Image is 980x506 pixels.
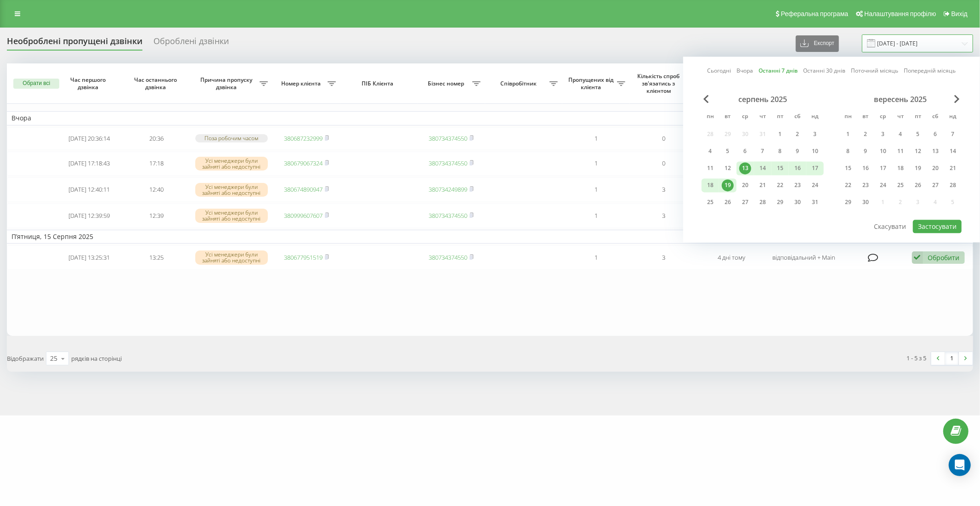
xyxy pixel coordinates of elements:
[792,128,804,140] div: 2
[55,245,123,270] td: [DATE] 13:25:31
[721,110,735,124] abbr: вівторок
[702,161,719,175] div: пн 11 серп 2025 р.
[781,10,849,17] span: Реферальна програма
[284,134,323,142] a: 380687232999
[929,162,941,174] div: 20
[874,161,892,175] div: ср 17 вер 2025 р.
[50,354,57,363] div: 25
[704,179,716,191] div: 18
[195,134,268,142] div: Поза робочим часом
[806,127,824,141] div: нд 3 серп 2025 р.
[860,128,872,140] div: 2
[860,196,872,208] div: 30
[195,183,268,197] div: Усі менеджери були зайняті або недоступні
[947,145,959,157] div: 14
[429,253,467,262] a: 380734374550
[757,162,769,174] div: 14
[857,144,874,158] div: вт 9 вер 2025 р.
[944,144,962,158] div: нд 14 вер 2025 р.
[754,178,771,192] div: чт 21 серп 2025 р.
[719,195,736,209] div: вт 26 серп 2025 р.
[876,110,890,124] abbr: середа
[757,145,769,157] div: 7
[702,144,719,158] div: пн 4 серп 2025 р.
[860,162,872,174] div: 16
[806,144,824,158] div: нд 10 серп 2025 р.
[792,179,804,191] div: 23
[928,253,960,262] div: Обробити
[927,127,944,141] div: сб 6 вер 2025 р.
[153,36,229,51] div: Оброблені дзвінки
[422,80,472,87] span: Бізнес номер
[630,127,697,150] td: 0
[806,195,824,209] div: нд 31 серп 2025 р.
[774,145,786,157] div: 8
[944,161,962,175] div: нд 21 вер 2025 р.
[796,35,839,52] button: Експорт
[929,179,941,191] div: 27
[894,110,907,124] abbr: четвер
[839,195,857,209] div: пн 29 вер 2025 р.
[895,145,906,157] div: 11
[738,110,752,124] abbr: середа
[719,178,736,192] div: вт 19 серп 2025 р.
[771,161,789,175] div: пт 15 серп 2025 р.
[630,177,697,202] td: 3
[562,245,630,270] td: 1
[284,159,323,167] a: 380679067324
[895,128,906,140] div: 4
[630,245,697,270] td: 3
[757,196,769,208] div: 28
[698,245,765,270] td: 4 дні тому
[809,128,821,140] div: 3
[874,127,892,141] div: ср 3 вер 2025 р.
[195,157,268,171] div: Усі менеджери були зайняті або недоступні
[877,162,889,174] div: 17
[874,144,892,158] div: ср 10 вер 2025 р.
[736,195,754,209] div: ср 27 серп 2025 р.
[754,195,771,209] div: чт 28 серп 2025 р.
[789,144,806,158] div: сб 9 серп 2025 р.
[765,245,843,270] td: відповідальний + Main
[911,110,925,124] abbr: п’ятниця
[719,161,736,175] div: вт 12 серп 2025 р.
[789,161,806,175] div: сб 16 серп 2025 р.
[773,110,787,124] abbr: п’ятниця
[841,110,855,124] abbr: понеділок
[562,177,630,202] td: 1
[736,161,754,175] div: ср 13 серп 2025 р.
[912,179,924,191] div: 26
[895,162,906,174] div: 18
[771,144,789,158] div: пт 8 серп 2025 р.
[839,127,857,141] div: пн 1 вер 2025 р.
[774,179,786,191] div: 22
[839,161,857,175] div: пн 15 вер 2025 р.
[55,127,123,150] td: [DATE] 20:36:14
[789,178,806,192] div: сб 23 серп 2025 р.
[839,95,962,104] div: вересень 2025
[851,67,899,75] a: Поточний місяць
[909,127,927,141] div: пт 5 вер 2025 р.
[944,178,962,192] div: нд 28 вер 2025 р.
[839,144,857,158] div: пн 8 вер 2025 р.
[857,178,874,192] div: вт 23 вер 2025 р.
[702,195,719,209] div: пн 25 серп 2025 р.
[806,178,824,192] div: нд 24 серп 2025 р.
[804,67,846,75] a: Останні 30 днів
[123,245,190,270] td: 13:25
[562,204,630,228] td: 1
[859,110,872,124] abbr: вівторок
[860,179,872,191] div: 23
[864,10,936,17] span: Налаштування профілю
[842,179,854,191] div: 22
[754,161,771,175] div: чт 14 серп 2025 р.
[792,145,804,157] div: 9
[809,196,821,208] div: 31
[13,79,59,89] button: Обрати всі
[929,110,942,124] abbr: субота
[927,178,944,192] div: сб 27 вер 2025 р.
[869,220,912,233] button: Скасувати
[703,110,717,124] abbr: понеділок
[708,67,731,75] a: Сьогодні
[562,152,630,176] td: 1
